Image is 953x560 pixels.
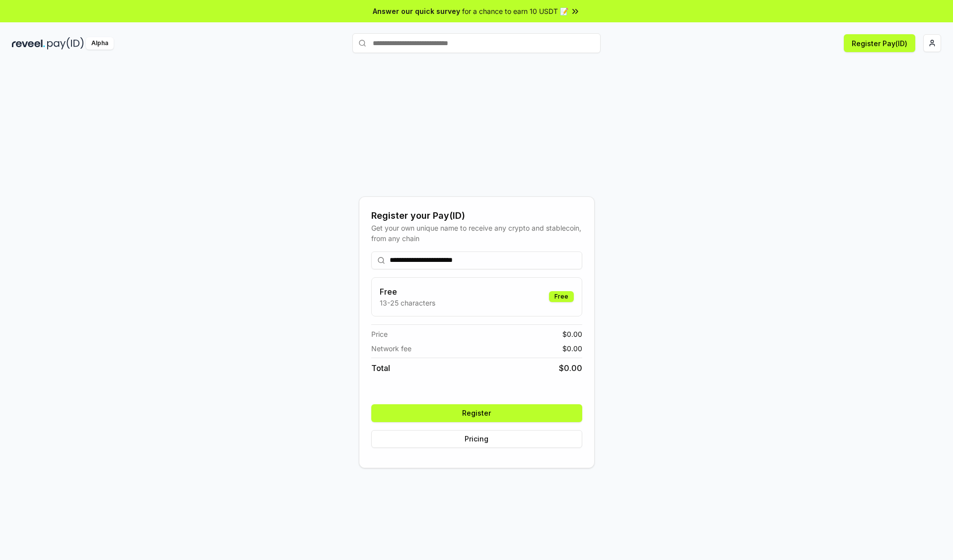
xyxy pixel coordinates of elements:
[86,37,114,50] div: Alpha
[371,430,582,448] button: Pricing
[371,223,582,244] div: Get your own unique name to receive any crypto and stablecoin, from any chain
[549,291,574,302] div: Free
[371,343,411,354] span: Network fee
[380,286,435,298] h3: Free
[371,404,582,422] button: Register
[559,362,582,374] span: $ 0.00
[462,6,568,16] span: for a chance to earn 10 USDT 📝
[373,6,460,16] span: Answer our quick survey
[562,343,582,354] span: $ 0.00
[371,209,582,223] div: Register your Pay(ID)
[47,37,84,50] img: pay_id
[562,329,582,339] span: $ 0.00
[371,362,390,374] span: Total
[371,329,388,339] span: Price
[12,37,45,50] img: reveel_dark
[380,298,435,308] p: 13-25 characters
[844,34,915,52] button: Register Pay(ID)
